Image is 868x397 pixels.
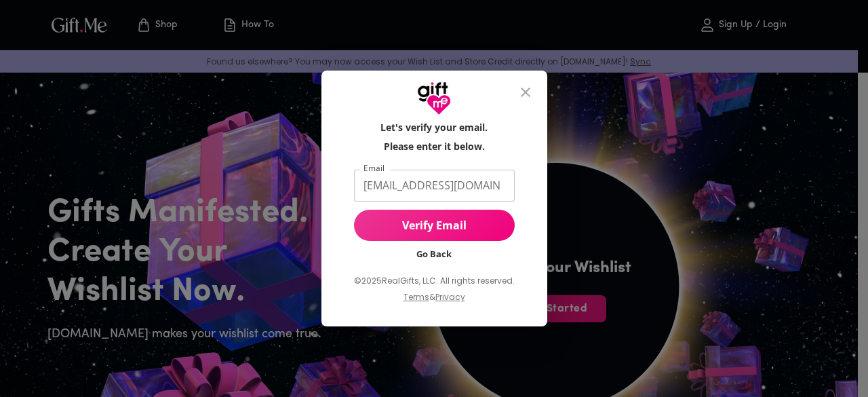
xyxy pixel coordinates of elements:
[417,81,451,115] img: GiftMe Logo
[429,290,435,316] p: &
[416,248,452,260] a: Go Back
[403,291,429,303] a: Terms
[509,76,542,109] button: close
[354,210,515,241] button: Verify Email
[380,121,488,134] h6: Let's verify your email.
[354,218,515,233] span: Verify Email
[354,272,515,290] p: © 2025 RealGifts, LLC. All rights reserved.
[435,291,465,303] a: Privacy
[384,140,485,153] h6: Please enter it below.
